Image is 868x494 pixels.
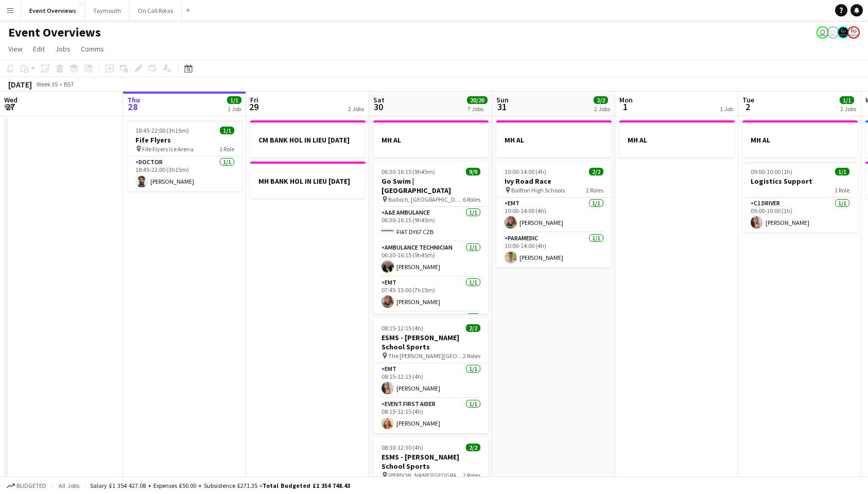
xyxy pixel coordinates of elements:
span: 1/1 [835,168,849,175]
app-job-card: CM BANK HOL IN LIEU [DATE] [250,120,366,157]
app-job-card: MH AL [496,120,612,157]
app-job-card: 10:00-14:00 (4h)2/2Ivy Road Race Balfron High Schools2 RolesEMT1/110:00-14:00 (4h)[PERSON_NAME]Pa... [496,162,612,268]
app-card-role: Paramedic1/110:00-14:00 (4h)[PERSON_NAME] [496,233,612,268]
div: BST [64,80,74,88]
span: 2/2 [466,324,480,332]
span: 6 Roles [463,196,480,203]
span: All jobs [57,482,81,489]
span: [PERSON_NAME][GEOGRAPHIC_DATA] [388,471,463,479]
span: 1 Role [219,145,234,153]
span: 2 Roles [463,471,480,479]
span: View [8,44,23,54]
span: 09:00-10:00 (1h) [751,168,792,175]
span: Thu [127,95,140,104]
span: 1 [618,101,633,113]
span: 08:30-12:30 (4h) [381,444,423,451]
app-card-role: A&E Ambulance1/106:30-16:15 (9h45m)FIAT DY67 CZB [373,207,489,242]
span: Balfron High Schools [511,186,565,194]
span: 27 [3,101,18,113]
h3: Fife Flyers [127,135,242,145]
div: 2 Jobs [840,105,856,113]
app-job-card: 06:30-16:15 (9h45m)9/9Go Swim | [GEOGRAPHIC_DATA] Balloch, [GEOGRAPHIC_DATA]6 RolesA&E Ambulance1... [373,162,489,314]
h3: MH BANK HOL IN LIEU [DATE] [250,177,366,186]
span: Sun [496,95,509,104]
div: 7 Jobs [467,105,487,113]
app-card-role: Event First Aider4/4 [373,312,489,392]
span: 06:30-16:15 (9h45m) [381,168,435,175]
span: Total Budgeted £1 354 748.43 [263,482,350,489]
span: 2/2 [594,96,608,104]
app-card-role: EMT1/107:45-15:00 (7h15m)[PERSON_NAME] [373,277,489,312]
h3: MH AL [496,135,612,145]
app-card-role: Ambulance Technician1/106:30-16:15 (9h45m)[PERSON_NAME] [373,242,489,277]
h3: CM BANK HOL IN LIEU [DATE] [250,135,366,145]
app-job-card: MH AL [742,120,858,157]
span: 1/1 [227,96,241,104]
span: 2 [741,101,754,113]
h3: MH AL [619,135,735,145]
app-card-role: EMT1/110:00-14:00 (4h)[PERSON_NAME] [496,198,612,233]
span: 28 [126,101,140,113]
a: Comms [77,42,108,56]
span: Tue [742,95,754,104]
app-card-role: C1 Driver1/109:00-10:00 (1h)[PERSON_NAME] [742,198,858,233]
span: 29 [249,101,258,113]
span: 10:00-14:00 (4h) [505,168,546,175]
a: Edit [29,42,49,56]
div: 1 Job [720,105,733,113]
span: 1 Role [835,186,849,194]
span: 2 Roles [586,186,603,194]
span: 30 [372,101,385,113]
span: Fri [250,95,258,104]
span: 20/20 [467,96,488,104]
h3: ESMS - [PERSON_NAME] School Sports [373,333,489,351]
div: [DATE] [8,79,32,90]
span: 2/2 [466,444,480,451]
span: Balloch, [GEOGRAPHIC_DATA] [388,196,463,203]
h3: MH AL [742,135,858,145]
span: Week 35 [34,80,60,88]
app-job-card: MH AL [619,120,735,157]
app-job-card: 08:15-12:15 (4h)2/2ESMS - [PERSON_NAME] School Sports The [PERSON_NAME][GEOGRAPHIC_DATA]2 RolesEM... [373,318,489,433]
button: On Call Rotas [130,1,182,21]
app-job-card: 18:45-22:00 (3h15m)1/1Fife Flyers Fife Flyers Ice Arena1 RoleDoctor1/118:45-22:00 (3h15m)[PERSON_... [127,120,242,191]
span: The [PERSON_NAME][GEOGRAPHIC_DATA] [388,352,463,360]
span: Jobs [55,44,71,54]
span: 1/1 [840,96,854,104]
div: Salary £1 354 427.08 + Expenses £50.00 + Subsistence £271.35 = [90,482,350,489]
button: Budgeted [5,480,48,491]
a: Jobs [51,42,75,56]
h3: MH AL [373,135,489,145]
app-job-card: MH BANK HOL IN LIEU [DATE] [250,162,366,199]
span: 9/9 [466,168,480,175]
span: Budgeted [16,482,46,489]
h3: ESMS - [PERSON_NAME] School Sports [373,452,489,471]
app-job-card: MH AL [373,120,489,157]
app-user-avatar: Operations Team [817,26,829,39]
button: Event Overviews [21,1,85,21]
app-card-role: EMT1/108:15-12:15 (4h)[PERSON_NAME] [373,363,489,398]
span: Comms [81,44,104,54]
a: View [4,42,27,56]
h3: Go Swim | [GEOGRAPHIC_DATA] [373,177,489,195]
h1: Event Overviews [8,25,101,40]
app-job-card: 09:00-10:00 (1h)1/1Logistics Support1 RoleC1 Driver1/109:00-10:00 (1h)[PERSON_NAME] [742,162,858,233]
span: Sat [373,95,385,104]
span: 31 [495,101,509,113]
div: 2 Jobs [348,105,364,113]
app-user-avatar: Operations Manager [847,26,860,39]
span: Fife Flyers Ice Arena [142,145,194,153]
app-card-role: Event First Aider1/108:15-12:15 (4h)[PERSON_NAME] [373,398,489,433]
span: Mon [619,95,633,104]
